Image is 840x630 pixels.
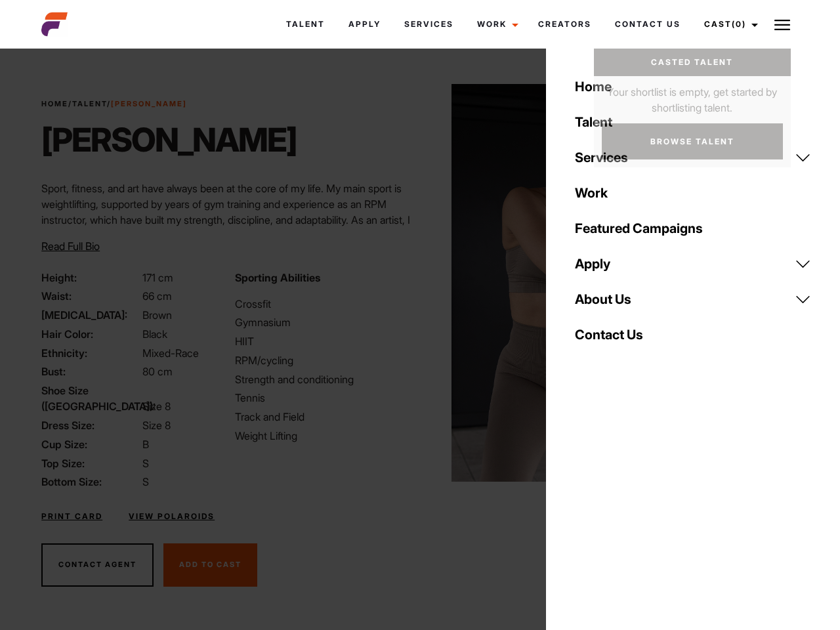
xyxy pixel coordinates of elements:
span: Mixed-Race [142,346,199,360]
li: RPM/cycling [235,352,412,368]
strong: Sporting Abilities [235,271,320,284]
span: S [142,457,149,470]
a: About Us [567,282,819,317]
p: Sport, fitness, and art have always been at the core of my life. My main sport is weightlifting, ... [41,180,412,259]
a: Contact Us [603,7,692,42]
span: Size 8 [142,400,171,413]
span: Black [142,327,167,341]
li: Weight Lifting [235,428,412,444]
span: Brown [142,308,172,322]
span: Bottom Size: [41,474,140,490]
a: Talent [72,99,107,108]
span: Top Size: [41,455,140,471]
li: Crossfit [235,296,412,312]
span: (0) [732,19,746,29]
a: Apply [337,7,392,42]
button: Add To Cast [163,543,257,587]
a: Work [567,175,819,211]
a: Talent [274,7,337,42]
span: [MEDICAL_DATA]: [41,307,140,323]
h1: [PERSON_NAME] [41,120,297,159]
a: Services [392,7,465,42]
button: Read Full Bio [41,238,100,254]
li: Strength and conditioning [235,371,412,387]
span: Waist: [41,288,140,304]
li: Gymnasium [235,314,412,330]
span: S [142,475,149,488]
a: Apply [567,246,819,282]
li: Track and Field [235,409,412,425]
span: Ethnicity: [41,345,140,361]
a: Home [41,99,68,108]
span: 66 cm [142,289,172,303]
a: Home [567,69,819,104]
a: View Polaroids [129,511,215,522]
a: Print Card [41,511,102,522]
a: Talent [567,104,819,140]
a: Cast(0) [692,7,766,42]
a: Featured Campaigns [567,211,819,246]
span: Read Full Bio [41,240,100,253]
strong: [PERSON_NAME] [111,99,187,108]
img: cropped-aefm-brand-fav-22-square.png [41,11,68,37]
p: Your shortlist is empty, get started by shortlisting talent. [594,76,791,115]
span: Add To Cast [179,560,241,569]
li: HIIT [235,333,412,349]
span: Hair Color: [41,326,140,342]
img: Burger icon [774,17,790,33]
span: Height: [41,270,140,285]
a: Contact Us [567,317,819,352]
a: Creators [526,7,603,42]
li: Tennis [235,390,412,406]
a: Casted Talent [594,49,791,76]
a: Browse Talent [602,123,783,159]
a: Work [465,7,526,42]
span: Bust: [41,364,140,379]
span: 80 cm [142,365,173,378]
a: Services [567,140,819,175]
span: B [142,438,149,451]
span: Shoe Size ([GEOGRAPHIC_DATA]): [41,383,140,414]
button: Contact Agent [41,543,154,587]
span: Dress Size: [41,417,140,433]
span: 171 cm [142,271,173,284]
span: Size 8 [142,419,171,432]
span: / / [41,98,187,110]
span: Cup Size: [41,436,140,452]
